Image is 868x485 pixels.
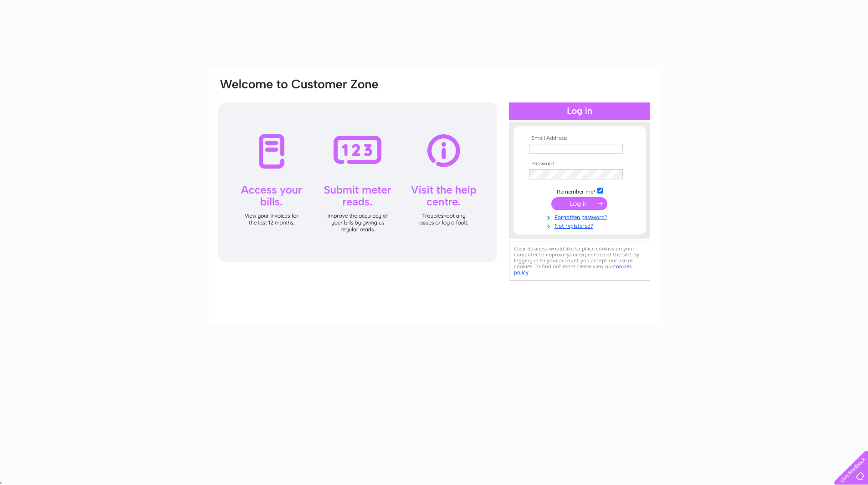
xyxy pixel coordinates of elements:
[514,263,632,276] a: cookies policy
[551,197,607,210] input: Submit
[529,221,632,230] a: Not registered?
[527,186,632,195] td: Remember me?
[527,135,632,142] th: Email Address:
[527,161,632,167] th: Password:
[529,212,632,221] a: Forgotten password?
[509,241,650,281] div: Clear Business would like to place cookies on your computer to improve your experience of the sit...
